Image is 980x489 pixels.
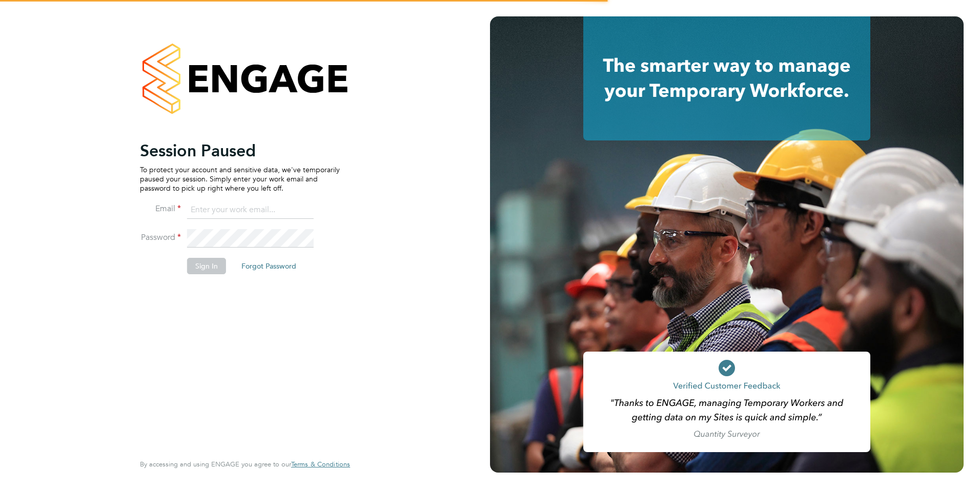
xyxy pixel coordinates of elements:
span: By accessing and using ENGAGE you agree to our [140,460,350,468]
button: Sign In [187,258,226,274]
label: Password [140,232,181,243]
button: Forgot Password [233,258,304,274]
h2: Session Paused [140,140,340,161]
span: Terms & Conditions [291,460,350,468]
input: Enter your work email... [187,201,314,219]
label: Email [140,203,181,214]
p: To protect your account and sensitive data, we've temporarily paused your session. Simply enter y... [140,165,340,193]
a: Terms & Conditions [291,460,350,468]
